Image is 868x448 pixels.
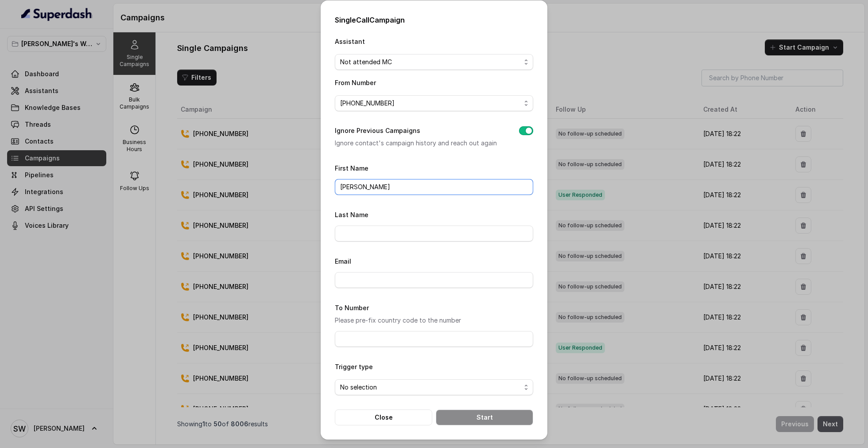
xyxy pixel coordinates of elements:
label: Last Name [335,211,368,218]
span: [PHONE_NUMBER] [340,98,521,109]
label: To Number [335,304,369,312]
label: Trigger type [335,363,373,370]
p: Ignore contact's campaign history and reach out again [335,138,505,148]
button: [PHONE_NUMBER] [335,95,533,111]
button: Close [335,409,432,425]
button: Start [436,409,533,425]
label: First Name [335,164,368,172]
p: Please pre-fix country code to the number [335,315,533,326]
label: Email [335,257,351,265]
span: Not attended MC [340,57,521,67]
h2: Single Call Campaign [335,15,533,25]
button: No selection [335,379,533,395]
span: No selection [340,382,521,393]
button: Not attended MC [335,54,533,70]
label: From Number [335,79,376,86]
label: Ignore Previous Campaigns [335,125,420,136]
label: Assistant [335,38,365,45]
